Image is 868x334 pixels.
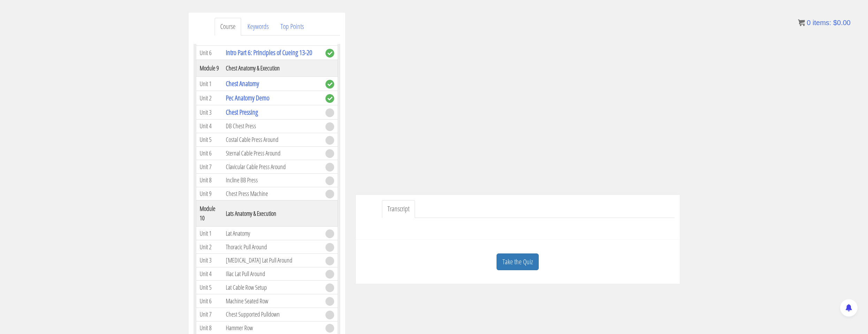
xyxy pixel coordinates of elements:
[222,253,322,267] td: [MEDICAL_DATA] Lat Pull Around
[196,227,222,240] td: Unit 1
[813,19,831,26] span: items:
[196,146,222,160] td: Unit 6
[196,120,222,133] td: Unit 4
[222,160,322,174] td: Clavicular Cable Press Around
[222,281,322,294] td: Lat Cable Row Setup
[325,94,334,103] span: complete
[226,48,312,57] a: Intro Part 6: Principles of Cueing 13-20
[196,281,222,294] td: Unit 5
[196,267,222,281] td: Unit 4
[807,19,811,26] span: 0
[196,91,222,105] td: Unit 2
[196,240,222,254] td: Unit 2
[497,253,539,271] a: Take the Quiz
[226,93,269,103] a: Pec Anatomy Demo
[275,18,309,36] a: Top Points
[222,146,322,160] td: Sternal Cable Press Around
[196,187,222,200] td: Unit 9
[196,174,222,187] td: Unit 8
[222,133,322,146] td: Costal Cable Press Around
[798,19,805,26] img: icon11.png
[196,308,222,321] td: Unit 7
[196,46,222,60] td: Unit 6
[196,133,222,146] td: Unit 5
[833,19,837,26] span: $
[325,49,334,58] span: complete
[196,294,222,308] td: Unit 6
[833,19,851,26] bdi: 0.00
[242,18,274,36] a: Keywords
[222,120,322,133] td: DB Chest Press
[196,60,222,77] th: Module 9
[196,160,222,174] td: Unit 7
[222,200,322,227] th: Lats Anatomy & Execution
[222,60,322,77] th: Chest Anatomy & Execution
[196,200,222,227] th: Module 10
[196,105,222,120] td: Unit 3
[222,187,322,200] td: Chest Press Machine
[222,294,322,308] td: Machine Seated Row
[215,18,241,36] a: Course
[196,77,222,91] td: Unit 1
[226,107,258,117] a: Chest Pressing
[222,267,322,281] td: Iliac Lat Pull Around
[798,19,851,26] a: 0 items: $0.00
[222,240,322,254] td: Thoracic Pull Around
[226,79,259,88] a: Chest Anatomy
[222,227,322,240] td: Lat Anatomy
[222,174,322,187] td: Incline BB Press
[325,80,334,89] span: complete
[222,308,322,321] td: Chest Supported Pulldown
[382,200,415,218] a: Transcript
[196,253,222,267] td: Unit 3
